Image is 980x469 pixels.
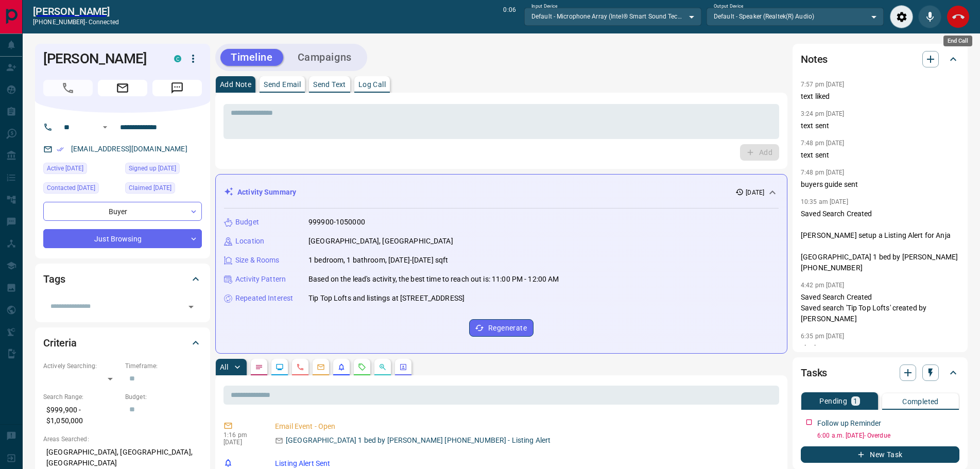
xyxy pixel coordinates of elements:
[43,202,202,221] div: Buyer
[801,292,959,324] p: Saved Search Created Saved search 'Tip Top Lofts' created by [PERSON_NAME]
[275,421,775,432] p: Email Event - Open
[308,236,453,247] p: [GEOGRAPHIC_DATA], [GEOGRAPHIC_DATA]
[152,80,202,96] span: Message
[801,169,845,176] p: 7:48 pm [DATE]
[47,183,95,193] span: Contacted [DATE]
[89,19,119,26] span: connected
[43,435,202,444] p: Areas Searched:
[98,80,147,96] span: Email
[308,274,559,285] p: Based on the lead's activity, the best time to reach out is: 11:00 PM - 12:00 AM
[746,188,764,197] p: [DATE]
[47,163,83,173] span: Active [DATE]
[235,293,293,304] p: Repeated Interest
[801,333,845,340] p: 6:35 pm [DATE]
[801,47,959,72] div: Notes
[220,49,283,66] button: Timeline
[276,363,284,371] svg: Lead Browsing Activity
[43,361,120,371] p: Actively Searching:
[33,5,119,18] a: [PERSON_NAME]
[714,3,743,10] label: Output Device
[224,183,779,202] div: Activity Summary[DATE]
[379,363,387,371] svg: Opportunities
[801,140,845,147] p: 7:48 pm [DATE]
[358,81,386,88] p: Log Call
[43,80,93,96] span: Call
[308,217,365,228] p: 999900-1050000
[184,300,198,314] button: Open
[296,363,304,371] svg: Calls
[43,50,159,67] h1: [PERSON_NAME]
[801,110,845,117] p: 3:24 pm [DATE]
[801,91,959,102] p: text liked
[801,150,959,161] p: text sent
[43,271,65,287] h2: Tags
[255,363,263,371] svg: Notes
[469,319,534,337] button: Regenerate
[125,392,202,402] p: Budget:
[286,435,551,446] p: [GEOGRAPHIC_DATA] 1 bed by [PERSON_NAME] [PHONE_NUMBER] - Listing Alert
[287,49,362,66] button: Campaigns
[399,363,407,371] svg: Agent Actions
[125,361,202,371] p: Timeframe:
[801,179,959,190] p: buyers guide sent
[33,18,119,27] p: [PHONE_NUMBER] -
[264,81,301,88] p: Send Email
[43,402,120,429] p: $999,900 - $1,050,000
[801,364,827,381] h2: Tasks
[308,293,465,304] p: Tip Top Lofts and listings at [STREET_ADDRESS]
[220,81,251,88] p: Add Note
[801,360,959,385] div: Tasks
[801,282,845,289] p: 4:42 pm [DATE]
[853,397,857,405] p: 1
[275,458,775,469] p: Listing Alert Sent
[125,163,202,177] div: Fri Feb 12 2021
[801,343,959,354] p: she hung up
[43,163,120,177] div: Thu Jul 17 2025
[237,187,296,198] p: Activity Summary
[99,121,111,133] button: Open
[308,255,448,266] p: 1 bedroom, 1 bathroom, [DATE]-[DATE] sqft
[503,5,515,28] p: 0:06
[358,363,366,371] svg: Requests
[71,145,187,153] a: [EMAIL_ADDRESS][DOMAIN_NAME]
[531,3,558,10] label: Input Device
[220,363,228,371] p: All
[817,431,959,440] p: 6:00 a.m. [DATE] - Overdue
[223,431,260,439] p: 1:16 pm
[707,8,884,25] div: Default - Speaker (Realtek(R) Audio)
[819,397,847,405] p: Pending
[801,81,845,88] p: 7:57 pm [DATE]
[943,36,972,46] div: End Call
[235,217,259,228] p: Budget
[801,209,959,273] p: Saved Search Created [PERSON_NAME] setup a Listing Alert for Anja [GEOGRAPHIC_DATA] 1 bed by [PER...
[43,182,120,197] div: Tue Dec 05 2023
[317,363,325,371] svg: Emails
[129,163,176,173] span: Signed up [DATE]
[918,5,941,28] div: Mute
[43,335,77,351] h2: Criteria
[313,81,346,88] p: Send Text
[817,418,881,429] p: Follow up Reminder
[174,55,181,62] div: condos.ca
[801,51,828,67] h2: Notes
[43,267,202,291] div: Tags
[801,120,959,131] p: text sent
[43,331,202,355] div: Criteria
[801,446,959,463] button: New Task
[890,5,913,28] div: Audio Settings
[125,182,202,197] div: Mon Nov 27 2023
[902,398,939,405] p: Completed
[57,146,64,153] svg: Email Verified
[235,274,286,285] p: Activity Pattern
[129,183,171,193] span: Claimed [DATE]
[223,439,260,446] p: [DATE]
[524,8,701,25] div: Default - Microphone Array (Intel® Smart Sound Technology (Intel® SST))
[337,363,346,371] svg: Listing Alerts
[801,198,848,205] p: 10:35 am [DATE]
[43,229,202,248] div: Just Browsing
[235,236,264,247] p: Location
[43,392,120,402] p: Search Range:
[947,5,970,28] div: End Call
[235,255,280,266] p: Size & Rooms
